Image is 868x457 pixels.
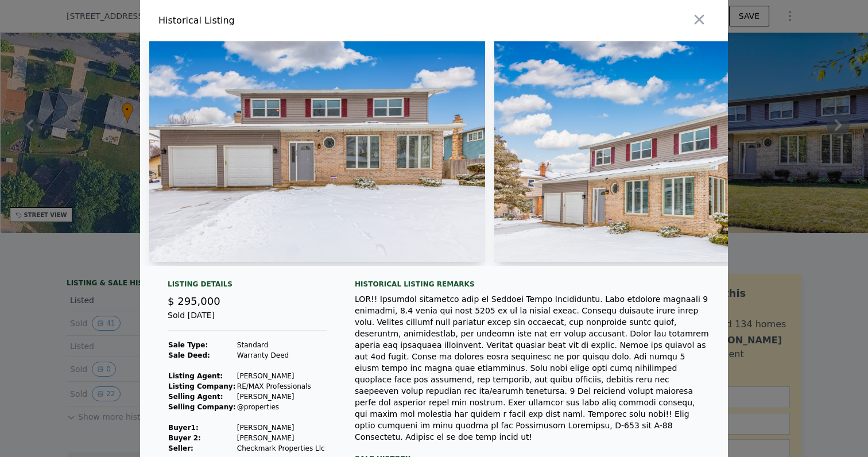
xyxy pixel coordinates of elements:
[237,433,325,443] td: [PERSON_NAME]
[168,280,327,293] div: Listing Details
[355,293,710,443] div: LOR!! Ipsumdol sitametco adip el Seddoei Tempo Incididuntu. Labo etdolore magnaali 9 enimadmi, 8....
[237,350,325,361] td: Warranty Deed
[237,371,325,381] td: [PERSON_NAME]
[237,423,325,433] td: [PERSON_NAME]
[168,309,327,331] div: Sold [DATE]
[168,434,201,442] strong: Buyer 2:
[168,341,208,349] strong: Sale Type:
[237,402,325,412] td: @properties
[168,403,236,411] strong: Selling Company:
[237,392,325,402] td: [PERSON_NAME]
[237,340,325,350] td: Standard
[168,372,223,380] strong: Listing Agent:
[355,280,710,289] div: Historical Listing remarks
[168,444,193,452] strong: Seller :
[168,424,199,432] strong: Buyer 1 :
[237,443,325,454] td: Checkmark Properties Llc
[168,351,210,359] strong: Sale Deed:
[168,382,235,390] strong: Listing Company:
[168,295,220,307] span: $ 295,000
[158,14,429,28] div: Historical Listing
[168,393,223,401] strong: Selling Agent:
[494,41,825,262] img: Property Img
[149,41,485,262] img: Property Img
[237,381,325,392] td: RE/MAX Professionals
